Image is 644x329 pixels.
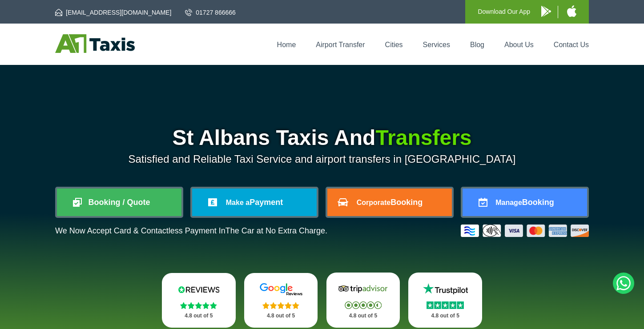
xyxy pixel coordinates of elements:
a: Booking / Quote [57,189,181,216]
a: Home [277,41,296,48]
a: Contact Us [554,41,589,48]
img: Reviews.io [172,283,225,296]
span: Manage [495,199,522,206]
a: [EMAIL_ADDRESS][DOMAIN_NAME] [55,8,171,17]
a: Tripadvisor Stars 4.8 out of 5 [326,273,400,328]
p: 4.8 out of 5 [172,310,226,321]
a: ManageBooking [463,189,587,216]
p: Satisfied and Reliable Taxi Service and airport transfers in [GEOGRAPHIC_DATA] [55,153,589,165]
img: Stars [427,301,464,309]
img: Credit And Debit Cards [461,225,589,237]
h1: St Albans Taxis And [55,127,589,148]
a: Blog [470,41,484,48]
a: Make aPayment [192,189,317,216]
img: Tripadvisor [336,282,390,296]
a: About Us [504,41,534,48]
img: Stars [345,301,382,309]
p: 4.8 out of 5 [418,310,472,321]
span: Corporate [357,199,390,206]
a: 01727 866666 [185,8,236,17]
span: The Car at No Extra Charge. [225,226,327,235]
span: Make a [226,199,250,206]
img: A1 Taxis iPhone App [567,5,576,17]
img: Trustpilot [419,282,472,296]
a: Reviews.io Stars 4.8 out of 5 [162,273,236,328]
a: Airport Transfer [316,41,365,48]
a: Trustpilot Stars 4.8 out of 5 [408,273,482,328]
a: Google Stars 4.8 out of 5 [244,273,318,328]
p: We Now Accept Card & Contactless Payment In [55,226,327,236]
a: Cities [385,41,403,48]
p: Download Our App [478,6,530,17]
p: 4.8 out of 5 [254,310,308,321]
a: CorporateBooking [327,189,452,216]
img: A1 Taxis Android App [541,6,551,17]
a: Services [423,41,450,48]
span: Transfers [375,126,471,149]
img: Stars [262,302,299,309]
p: 4.8 out of 5 [336,310,390,321]
img: A1 Taxis St Albans LTD [55,34,135,53]
img: Stars [180,302,217,309]
img: Google [254,283,308,296]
